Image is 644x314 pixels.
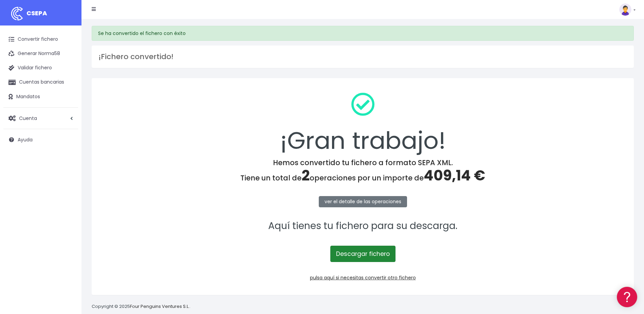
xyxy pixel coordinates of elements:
div: Se ha convertido el fichero con éxito [92,26,634,41]
a: Four Penguins Ventures S.L. [130,303,189,310]
span: Cuenta [19,115,37,121]
p: Copyright © 2025 . [92,303,190,310]
a: Validar fichero [3,61,78,75]
a: Cuenta [3,111,78,125]
span: CSEPA [26,9,47,17]
img: profile [619,3,631,16]
a: ver el detalle de las operaciones [319,196,407,207]
p: Aquí tienes tu fichero para su descarga. [100,219,625,234]
h4: Hemos convertido tu fichero a formato SEPA XML. Tiene un total de operaciones por un importe de [100,158,625,184]
a: Convertir fichero [3,32,78,47]
div: ¡Gran trabajo! [100,87,625,158]
h3: ¡Fichero convertido! [98,52,627,61]
a: Mandatos [3,90,78,104]
a: pulsa aquí si necesitas convertir otro fichero [310,274,416,281]
a: Ayuda [3,133,78,147]
span: Ayuda [18,136,33,143]
img: logo [8,5,25,22]
a: Cuentas bancarias [3,75,78,89]
a: Generar Norma58 [3,47,78,61]
span: 409,14 € [424,165,485,186]
a: Descargar fichero [330,246,395,262]
span: 2 [301,165,310,186]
